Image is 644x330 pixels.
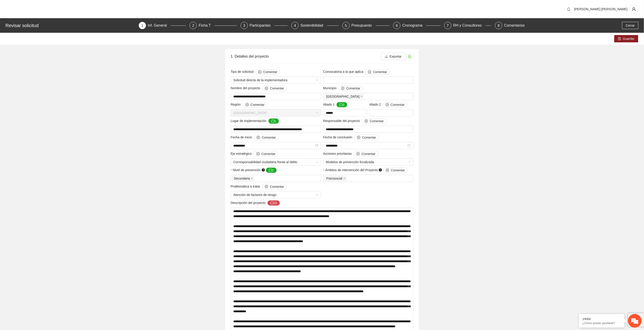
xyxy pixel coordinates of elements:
div: Minimizar ventana de chat en vivo [75,2,86,13]
button: Convocatoria a la que aplica [365,69,390,75]
span: plus-circle [257,136,260,140]
div: Presupuesto [352,22,376,29]
button: Eje estratégico [254,151,278,157]
span: Acciones prioritarias [323,151,379,157]
span: 8 [498,24,500,28]
span: 3 [243,24,245,28]
span: Aliado 1 [323,102,347,107]
button: Lugar de implementación [268,118,279,124]
span: Tipo de solicitud [231,69,280,75]
button: bell [565,5,572,13]
span: Comentar [251,102,264,107]
div: Comentarios [504,22,525,29]
span: download [385,55,388,58]
div: 3Participantes [241,22,288,29]
button: downloadExportar [381,53,405,60]
button: unlock [406,53,413,60]
span: Nivel de prevención [233,168,277,173]
div: 7RH y Consultores [444,22,491,29]
button: Problemática a tratar [262,184,287,189]
button: Región [243,102,267,107]
button: Cerrar [622,22,639,29]
span: Secundaria [234,176,250,181]
span: Eje estratégico [231,151,279,157]
span: message [271,119,275,123]
span: save [618,37,621,41]
div: ¡Hola! [582,317,621,321]
span: plus-circle [265,87,268,90]
button: Responsable del proyecto [362,118,387,124]
div: 1Inf. General [139,22,186,29]
span: 1 [141,24,144,28]
span: Comentar [370,119,384,124]
span: Problemática a tratar [231,184,287,189]
button: Fecha de conclusión [354,135,379,140]
span: Psicosocial [324,176,347,181]
span: Aliado 2 [369,102,408,107]
div: Cronograma [402,22,426,29]
span: 4 [294,24,296,28]
span: Región [231,102,268,107]
span: 5 [345,24,347,28]
span: Comentar [362,135,376,140]
span: Municipio [323,86,363,91]
span: Chihuahua [233,109,318,116]
div: 8Comentarios [495,22,525,29]
span: Comentar [262,135,276,140]
span: Descripción del proyecto [231,200,280,206]
span: Psicosocial [326,176,342,181]
span: [GEOGRAPHIC_DATA] [326,94,360,99]
span: plus-circle [246,103,249,107]
span: unlock [406,55,413,58]
span: Modelos de prevención focalizada [326,159,411,165]
span: question-circle [379,168,382,172]
span: plus-circle [357,136,360,140]
div: 6Cronograma [393,22,440,29]
span: message [270,201,274,205]
span: Comentar [362,151,375,156]
button: Aliado 2 [383,102,408,107]
button: Acciones prioritarias [354,151,378,157]
span: 2 [192,24,194,28]
span: Chihuahua [324,94,364,99]
span: plus-circle [341,87,344,90]
p: ¿Cómo puedo ayudarte? [582,321,621,325]
span: 6 [396,24,398,28]
span: Cerrar [626,23,635,28]
div: Inf. General [148,22,171,29]
span: message [269,169,272,172]
span: question-circle [262,168,265,172]
button: user [629,5,639,14]
span: plus-circle [357,152,360,156]
span: 7 [447,24,449,28]
span: Guardar [623,36,635,41]
div: Participantes [250,22,275,29]
span: message [339,103,343,107]
span: Comentar [373,69,387,74]
span: Exportar [390,54,402,59]
button: Municipio [338,86,363,91]
span: Estamos en línea. [26,61,63,107]
button: saveGuardar [614,35,638,42]
span: Lugar de implementación [231,118,279,124]
span: close [360,95,363,98]
span: [PERSON_NAME].[PERSON_NAME] [574,7,628,11]
button: Descripción del proyecto [267,200,280,206]
span: plus-circle [368,70,371,74]
span: Secundaria [232,176,254,181]
span: Nombre del proyecto [231,86,287,91]
button: Ámbitos de intervención del Proyecto question-circle [383,168,408,173]
textarea: Escriba su mensaje y pulse “Intro” [2,124,87,140]
span: plus-circle [386,169,389,172]
span: close [343,177,346,180]
span: plus-circle [258,70,262,74]
div: 2Ficha T [190,22,237,29]
span: Convocatoria a la que aplica [323,69,390,75]
span: plus-circle [265,185,268,189]
button: Tipo de solicitud [255,69,280,75]
span: Solicitud directa de la implementadora [233,77,318,84]
span: close [251,177,253,180]
button: Nombre del proyecto [262,86,287,91]
span: user [630,7,638,11]
button: Aliado 1 [336,102,347,107]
